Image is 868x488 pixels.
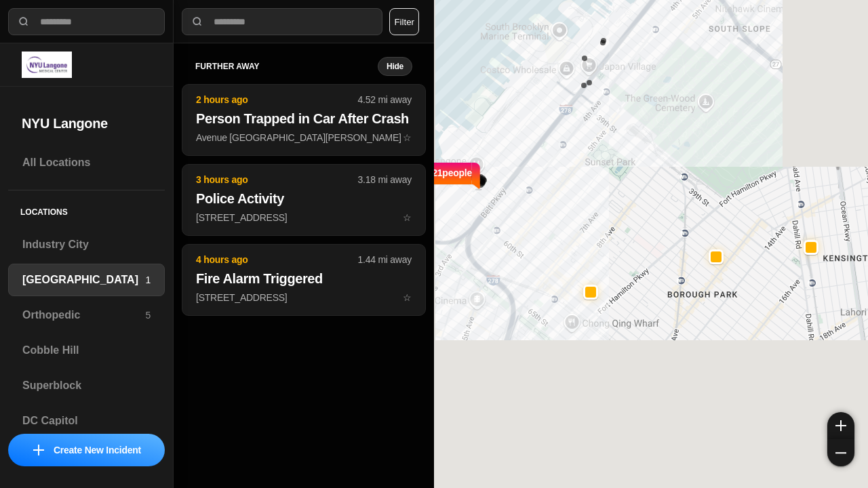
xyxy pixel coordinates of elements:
a: [GEOGRAPHIC_DATA]1 [8,264,165,296]
h3: Superblock [22,378,151,394]
a: Industry City [8,228,165,261]
img: logo [22,52,72,78]
p: 1 [145,273,151,287]
h3: Orthopedic [22,307,145,323]
a: Orthopedic5 [8,299,165,331]
img: notch [472,161,482,190]
p: 5 [145,308,151,322]
h3: [GEOGRAPHIC_DATA] [22,272,145,288]
p: [STREET_ADDRESS] [196,291,412,304]
button: iconCreate New Incident [8,434,165,466]
p: 3.18 mi away [358,173,412,186]
p: 1.44 mi away [358,253,412,266]
button: 4 hours ago1.44 mi awayFire Alarm Triggered[STREET_ADDRESS]star [182,244,426,316]
a: 3 hours ago3.18 mi awayPolice Activity[STREET_ADDRESS]star [182,211,426,223]
p: Avenue [GEOGRAPHIC_DATA][PERSON_NAME] [196,131,412,144]
button: Filter [389,8,419,35]
h5: further away [195,61,378,72]
span: star [403,212,412,223]
button: 3 hours ago3.18 mi awayPolice Activity[STREET_ADDRESS]star [182,164,426,236]
button: zoom-in [827,412,854,439]
img: zoom-out [835,447,846,458]
h2: NYU Langone [22,114,151,133]
a: Cobble Hill [8,334,165,367]
img: search [191,15,204,28]
button: Hide [378,57,412,76]
h3: DC Capitol [22,413,151,429]
h3: All Locations [22,155,151,171]
a: DC Capitol [8,405,165,437]
a: All Locations [8,146,165,179]
p: Create New Incident [54,443,141,457]
p: 2 hours ago [196,93,358,106]
span: star [403,132,412,143]
button: zoom-out [827,439,854,466]
a: 2 hours ago4.52 mi awayPerson Trapped in Car After CrashAvenue [GEOGRAPHIC_DATA][PERSON_NAME]star [182,131,426,143]
img: icon [33,445,44,455]
p: 3 hours ago [196,173,358,186]
button: 2 hours ago4.52 mi awayPerson Trapped in Car After CrashAvenue [GEOGRAPHIC_DATA][PERSON_NAME]star [182,84,426,156]
h3: Industry City [22,237,151,253]
span: star [403,292,412,303]
h3: Cobble Hill [22,342,151,359]
h2: Person Trapped in Car After Crash [196,109,412,128]
img: search [17,15,31,28]
p: 4.52 mi away [358,93,412,106]
p: 4 hours ago [196,253,358,266]
a: Superblock [8,369,165,402]
h2: Fire Alarm Triggered [196,269,412,288]
a: 4 hours ago1.44 mi awayFire Alarm Triggered[STREET_ADDRESS]star [182,291,426,303]
small: Hide [387,61,403,72]
img: zoom-in [835,420,846,431]
p: 421 people [427,166,472,196]
p: [STREET_ADDRESS] [196,211,412,224]
h2: Police Activity [196,189,412,208]
h5: Locations [8,190,165,228]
